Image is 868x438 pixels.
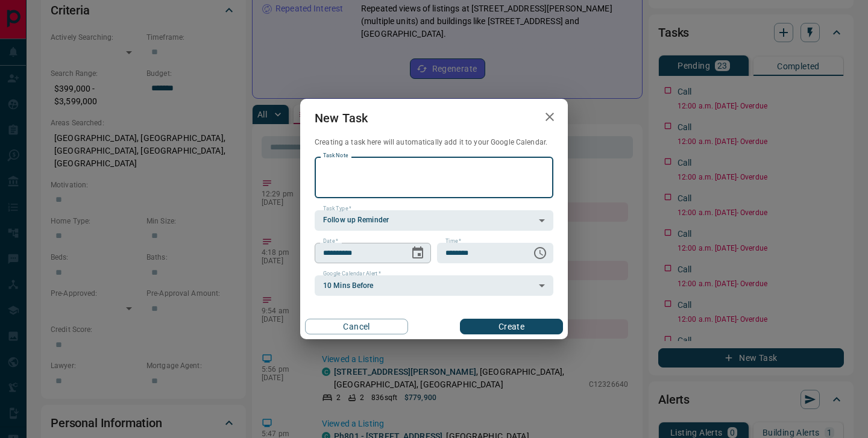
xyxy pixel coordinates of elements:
[305,319,408,334] button: Cancel
[528,241,552,265] button: Choose time, selected time is 6:00 AM
[460,319,563,334] button: Create
[323,237,338,245] label: Date
[315,275,553,296] div: 10 Mins Before
[445,237,461,245] label: Time
[323,205,351,213] label: Task Type
[323,270,381,278] label: Google Calendar Alert
[406,241,430,265] button: Choose date, selected date is Sep 16, 2025
[300,99,382,137] h2: New Task
[315,210,553,231] div: Follow up Reminder
[323,152,348,160] label: Task Note
[315,137,553,148] p: Creating a task here will automatically add it to your Google Calendar.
